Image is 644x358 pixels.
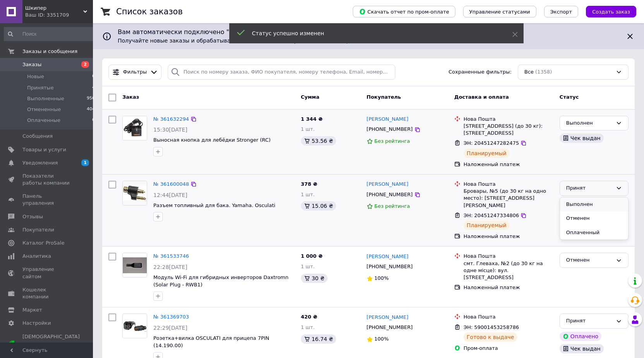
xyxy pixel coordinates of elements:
[27,73,44,80] span: Новые
[464,284,553,291] div: Наложенный платеж
[123,320,147,332] img: Фото товару
[367,314,409,321] a: [PERSON_NAME]
[544,6,578,17] button: Экспорт
[560,211,628,226] li: Отменен
[301,334,336,344] div: 16.74 ₴
[524,69,534,76] span: Все
[464,116,553,123] div: Нова Пошта
[22,61,41,68] span: Заказы
[301,126,315,132] span: 1 шт.
[118,38,366,44] span: Получайте новые заказы и обрабатывайте их так же, как с Пром-оплатой.
[301,324,315,330] span: 1 шт.
[301,253,323,259] span: 1 000 ₴
[22,213,43,220] span: Отзывы
[87,106,95,113] span: 404
[123,185,147,201] img: Фото товару
[81,159,89,166] span: 1
[359,8,449,15] span: Скачать отчет по пром-оплате
[22,333,80,355] span: [DEMOGRAPHIC_DATA] и счета
[367,116,409,123] a: [PERSON_NAME]
[365,190,414,200] div: [PHONE_NUMBER]
[22,253,51,260] span: Аналитика
[81,61,89,68] span: 2
[464,149,510,158] div: Планируемый
[22,266,72,280] span: Управление сайтом
[301,116,323,122] span: 1 344 ₴
[153,314,189,320] a: № 361369703
[535,69,552,75] span: (1358)
[464,332,517,342] div: Готово к выдаче
[464,140,519,146] span: ЭН: 20451247282475
[353,6,455,17] button: Скачать отчет по пром-оплате
[374,336,389,342] span: 100%
[464,313,553,320] div: Нова Пошта
[301,264,315,269] span: 1 шт.
[153,253,189,259] a: № 361533746
[22,320,51,327] span: Настройки
[122,253,147,277] a: Фото товару
[118,28,619,37] span: Вам автоматически подключено "Оплатить частями от Rozetka" на 2 платежа.
[464,221,510,230] div: Планируемый
[27,84,54,91] span: Принятые
[22,286,72,300] span: Кошелек компании
[27,117,60,124] span: Оплаченные
[464,253,553,260] div: Нова Пошта
[586,6,636,17] button: Создать заказ
[153,116,189,122] a: № 361632294
[22,159,58,166] span: Уведомления
[301,136,336,146] div: 53.56 ₴
[122,116,147,140] a: Фото товару
[22,146,66,153] span: Товары и услуги
[22,226,54,233] span: Покупатели
[22,48,77,55] span: Заказы и сообщения
[122,181,147,206] a: Фото товару
[454,94,509,100] span: Доставка и оплата
[560,94,579,100] span: Статус
[123,116,147,140] img: Фото товару
[365,262,414,272] div: [PHONE_NUMBER]
[153,192,187,198] span: 12:44[DATE]
[22,240,64,247] span: Каталог ProSale
[22,193,72,207] span: Панель управления
[469,9,530,15] span: Управление статусами
[122,94,139,100] span: Заказ
[22,173,72,187] span: Показатели работы компании
[560,197,628,212] li: Выполнен
[448,69,512,76] span: Сохраненные фильтры:
[560,134,604,143] div: Чек выдан
[374,275,389,281] span: 100%
[153,335,269,348] a: Розетка+вилка OSCULATI для прицепа 7PIN (14.190.00)
[168,65,395,80] input: Поиск по номеру заказа, ФИО покупателя, номеру телефона, Email, номеру накладной
[153,274,289,288] a: Модуль Wi-Fi для гибридных инверторов Daxtromn (Solar Plug - RWB1)
[566,184,613,192] div: Принят
[566,119,613,127] div: Выполнен
[464,181,553,188] div: Нова Пошта
[116,7,183,16] h1: Список заказов
[367,94,401,100] span: Покупатель
[464,161,553,168] div: Наложенный платеж
[252,29,493,37] div: Статус успешно изменен
[464,188,553,209] div: Бровары, №5 (до 30 кг на одно место): [STREET_ADDRESS][PERSON_NAME]
[301,181,318,187] span: 378 ₴
[578,9,636,14] a: Создать заказ
[464,212,519,218] span: ЭН: 20451247334806
[153,325,187,331] span: 22:29[DATE]
[550,9,572,15] span: Экспорт
[22,133,53,140] span: Сообщения
[153,181,189,187] a: № 361600048
[464,233,553,240] div: Наложенный платеж
[301,314,318,320] span: 420 ₴
[153,127,187,133] span: 15:30[DATE]
[123,257,147,273] img: Фото товару
[153,202,275,208] a: Разъем топливный для бака. Yamaha. Osculati
[92,117,95,124] span: 0
[560,344,604,353] div: Чек выдан
[27,95,64,102] span: Выполненные
[365,124,414,134] div: [PHONE_NUMBER]
[374,203,410,209] span: Без рейтинга
[92,84,95,91] span: 4
[566,256,613,264] div: Отменен
[25,5,83,12] span: Шкипер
